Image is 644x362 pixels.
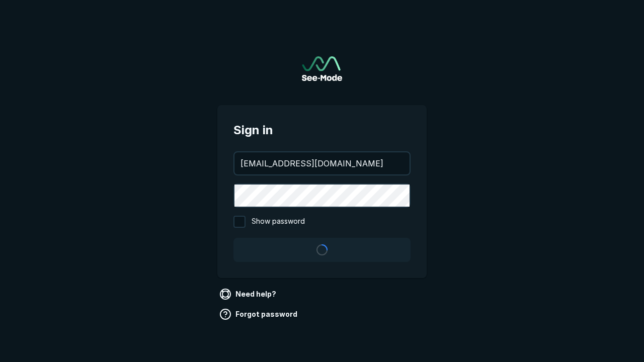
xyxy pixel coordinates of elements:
a: Forgot password [217,306,301,322]
span: Show password [252,216,305,228]
input: your@email.com [234,152,410,174]
span: Sign in [233,121,411,139]
img: See-Mode Logo [302,56,342,81]
a: Need help? [217,286,280,302]
a: Go to sign in [302,56,342,81]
